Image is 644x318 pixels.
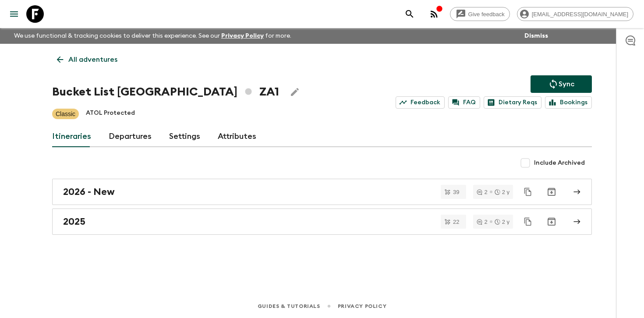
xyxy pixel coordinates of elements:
[5,5,23,23] button: menu
[477,219,487,225] div: 2
[531,75,592,93] button: Sync adventure departures to the booking engine
[464,11,510,18] span: Give feedback
[109,126,152,147] a: Departures
[495,219,510,225] div: 2 y
[221,33,264,39] a: Privacy Policy
[484,96,541,109] a: Dietary Reqs
[448,189,464,195] span: 39
[520,214,536,230] button: Duplicate
[218,126,256,147] a: Attributes
[11,28,295,44] p: We use functional & tracking cookies to deliver this experience. See our for more.
[396,96,445,109] a: Feedback
[63,186,115,198] h2: 2026 - New
[477,189,487,195] div: 2
[545,96,592,109] a: Bookings
[559,79,574,89] p: Sync
[543,183,560,201] button: Archive
[52,126,91,147] a: Itineraries
[86,109,135,119] p: ATOL Protected
[52,208,592,235] a: 2025
[534,159,585,167] span: Include Archived
[522,30,550,42] button: Dismiss
[286,83,304,101] button: Edit Adventure Title
[448,219,464,225] span: 22
[68,54,117,65] p: All adventures
[448,96,480,109] a: FAQ
[520,184,536,200] button: Duplicate
[52,51,122,68] a: All adventures
[52,179,592,205] a: 2026 - New
[543,213,560,230] button: Archive
[495,189,510,195] div: 2 y
[517,7,633,21] div: [EMAIL_ADDRESS][DOMAIN_NAME]
[258,301,320,311] a: Guides & Tutorials
[52,83,279,101] h1: Bucket List [GEOGRAPHIC_DATA] ZA1
[527,11,633,18] span: [EMAIL_ADDRESS][DOMAIN_NAME]
[63,216,85,227] h2: 2025
[56,110,75,118] p: Classic
[169,126,200,147] a: Settings
[401,5,418,23] button: search adventures
[450,7,510,21] a: Give feedback
[338,301,386,311] a: Privacy Policy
